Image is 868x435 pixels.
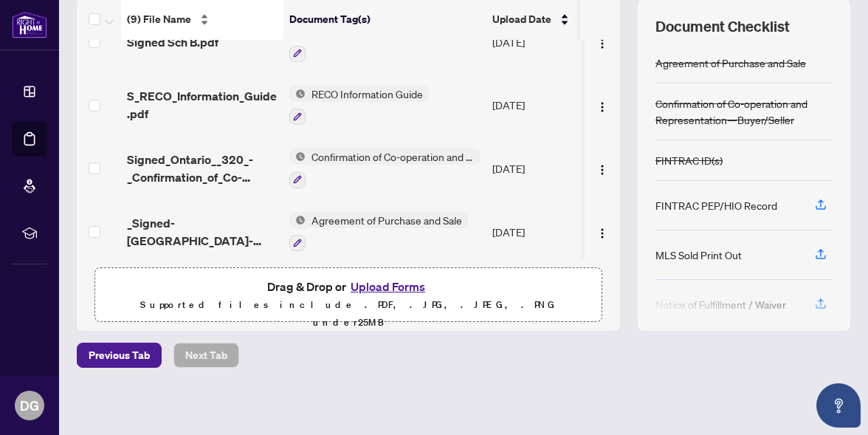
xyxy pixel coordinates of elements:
img: Logo [596,38,608,49]
td: [DATE] [486,200,587,264]
button: Open asap [816,383,861,428]
img: Logo [596,164,608,176]
img: Status Icon [289,212,306,228]
span: S_RECO_Information_Guide.pdf [127,87,278,123]
span: _Signed-[GEOGRAPHIC_DATA]-_Agreement_of_Purchase_and_Sale_-_Residential.pdf [127,214,278,250]
div: FINTRAC ID(s) [655,152,723,168]
img: Logo [596,227,608,239]
img: Status Icon [289,148,306,165]
span: Upload Date [492,11,551,27]
button: Upload Forms [346,277,430,296]
div: FINTRAC PEP/HIO Record [655,197,777,213]
td: [DATE] [486,137,587,200]
span: DG [20,395,39,416]
span: Drag & Drop or [267,277,430,296]
button: Logo [590,93,614,117]
td: [DATE] [486,10,587,74]
button: Next Tab [173,343,239,368]
span: Agreement of Purchase and Sale [306,212,468,228]
span: Confirmation of Co-operation and Representation—Buyer/Seller [306,148,480,165]
td: [DATE] [486,74,587,137]
button: Status IconAgreement of Purchase and Sale [289,212,468,252]
img: Status Icon [289,86,306,102]
button: Logo [590,30,614,54]
button: Status IconRECO Information Guide [289,86,429,126]
div: Agreement of Purchase and Sale [655,55,806,71]
span: Signed Sch B.pdf [127,33,218,51]
div: MLS Sold Print Out [655,247,742,263]
button: Logo [590,220,614,244]
div: Confirmation of Co-operation and Representation—Buyer/Seller [655,95,833,128]
span: Drag & Drop orUpload FormsSupported files include .PDF, .JPG, .JPEG, .PNG under25MB [95,268,602,340]
span: Previous Tab [89,343,150,367]
span: Document Checklist [655,16,790,37]
span: RECO Information Guide [306,86,429,102]
p: Supported files include .PDF, .JPG, .JPEG, .PNG under 25 MB [104,296,593,332]
img: logo [12,11,47,38]
span: Signed_Ontario__320_-_Confirmation_of_Co-operation_and_Representation.pdf [127,151,278,186]
button: Status IconRight at Home Schedule B [289,22,437,62]
button: Status IconConfirmation of Co-operation and Representation—Buyer/Seller [289,148,480,188]
button: Logo [590,157,614,180]
img: Logo [596,101,608,113]
button: Previous Tab [77,343,162,368]
span: (9) File Name [127,11,191,27]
